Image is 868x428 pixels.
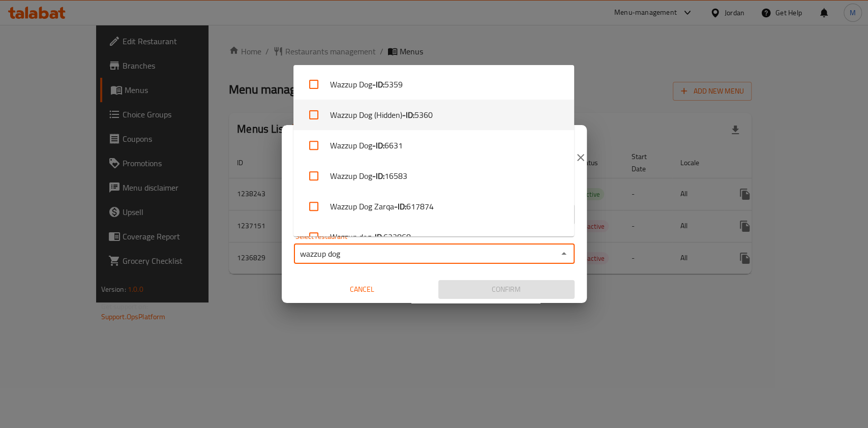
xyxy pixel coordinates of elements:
button: Close [557,247,571,261]
li: Wazzup Dog [293,161,574,191]
li: Wazzup Dog Zarqa [293,191,574,222]
b: - ID: [372,170,384,182]
button: Cancel [294,280,430,299]
span: 623868 [383,231,411,243]
span: 5359 [384,78,403,90]
li: Wazzup Dog [293,69,574,100]
li: Wazzup Dog [293,130,574,161]
span: Cancel [298,283,426,296]
li: Wazzup dog [293,222,574,252]
li: Wazzup Dog (Hidden) [293,100,574,130]
b: - ID: [402,109,414,121]
b: - ID: [372,139,384,151]
span: 617874 [406,200,434,212]
b: - ID: [394,200,406,212]
span: 16583 [384,170,407,182]
b: - ID: [372,78,384,90]
button: close [568,145,593,170]
b: - ID: [371,231,383,243]
span: 5360 [414,109,433,121]
span: 6631 [384,139,403,151]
